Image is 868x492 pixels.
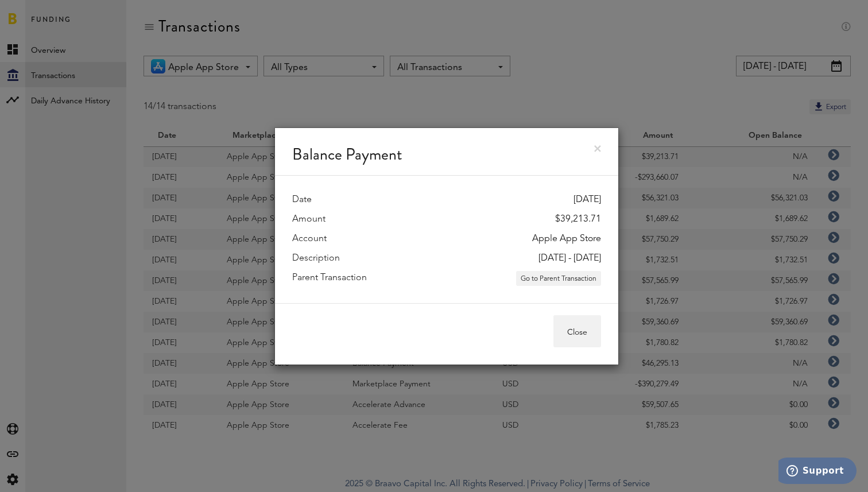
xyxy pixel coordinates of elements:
div: [DATE] - [DATE] [538,251,601,265]
button: Go to Parent Transaction [516,271,601,286]
div: $39,213.71 [555,212,601,226]
label: Description [292,251,340,265]
div: Balance Payment [275,128,618,176]
label: Amount [292,212,325,226]
div: Apple App Store [532,232,601,246]
button: Close [553,315,601,347]
label: Parent Transaction [292,271,367,286]
label: Account [292,232,327,246]
div: [DATE] [573,193,601,207]
iframe: Opens a widget where you can find more information [778,458,857,486]
label: Date [292,193,312,207]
